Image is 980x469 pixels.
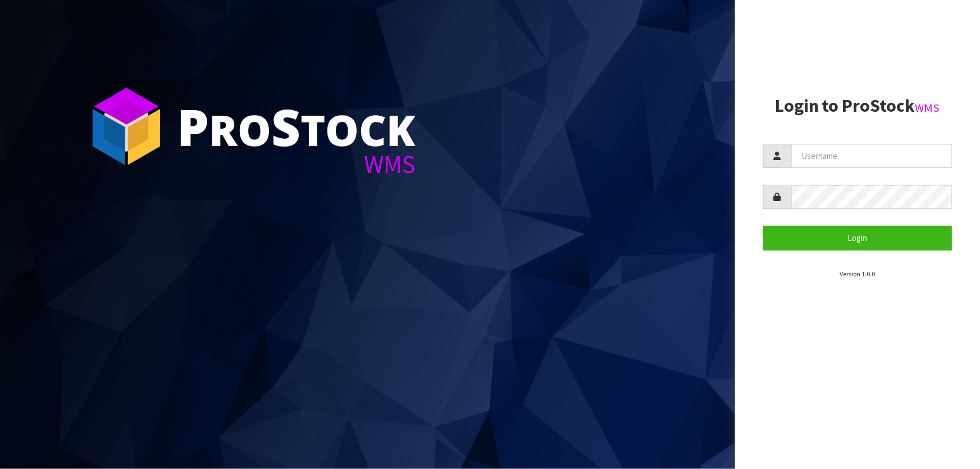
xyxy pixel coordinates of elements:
div: WMS [177,152,416,177]
button: Login [763,226,952,250]
div: ro tock [177,101,416,152]
span: P [177,92,209,161]
small: WMS [915,101,940,115]
small: Version 1.0.0 [840,270,875,278]
img: ProStock Cube [84,84,168,169]
input: Username [791,144,952,168]
span: S [271,92,300,161]
h2: Login to ProStock [763,96,952,116]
